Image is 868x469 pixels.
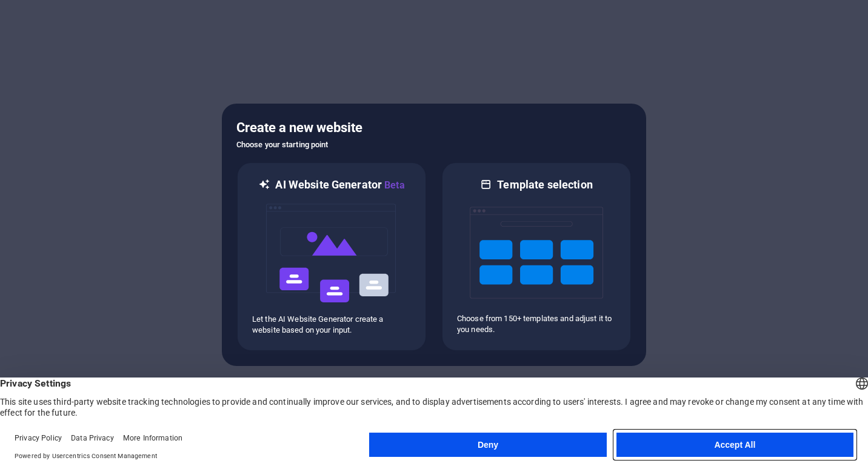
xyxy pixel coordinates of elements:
[236,162,427,351] div: AI Website GeneratorBetaaiLet the AI Website Generator create a website based on your input.
[382,179,405,191] span: Beta
[236,118,632,138] h5: Create a new website
[236,138,632,152] h6: Choose your starting point
[265,193,398,314] img: ai
[497,178,592,192] h6: Template selection
[441,162,632,351] div: Template selectionChoose from 150+ templates and adjust it to you needs.
[275,178,404,193] h6: AI Website Generator
[457,313,616,335] p: Choose from 150+ templates and adjust it to you needs.
[252,314,411,336] p: Let the AI Website Generator create a website based on your input.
